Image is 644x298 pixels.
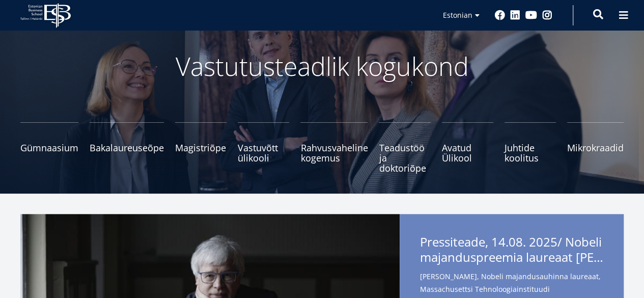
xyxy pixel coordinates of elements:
[175,122,227,173] a: Magistriõpe
[420,234,603,268] span: Pressiteade, 14.08. 2025/ Nobeli
[175,143,227,153] span: Magistriõpe
[238,143,289,163] span: Vastuvõtt ülikooli
[52,51,592,82] p: Vastutusteadlik kogukond
[567,122,624,173] a: Mikrokraadid
[442,143,493,163] span: Avatud Ülikool
[90,122,164,173] a: Bakalaureuseõpe
[505,143,556,163] span: Juhtide koolitus
[420,250,603,265] span: majanduspreemia laureaat [PERSON_NAME] esineb EBSi suveülikoolis
[20,122,78,173] a: Gümnaasium
[20,143,78,153] span: Gümnaasium
[495,10,505,20] a: Facebook
[510,10,520,20] a: Linkedin
[505,122,556,173] a: Juhtide koolitus
[300,122,368,173] a: Rahvusvaheline kogemus
[567,143,624,153] span: Mikrokraadid
[379,143,430,173] span: Teadustöö ja doktoriõpe
[90,143,164,153] span: Bakalaureuseõpe
[525,10,537,20] a: Youtube
[300,143,368,163] span: Rahvusvaheline kogemus
[238,122,289,173] a: Vastuvõtt ülikooli
[379,122,430,173] a: Teadustöö ja doktoriõpe
[442,122,493,173] a: Avatud Ülikool
[542,10,552,20] a: Instagram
